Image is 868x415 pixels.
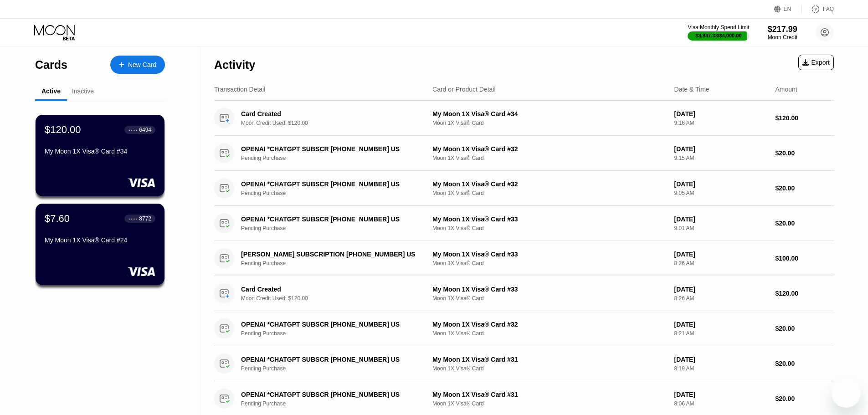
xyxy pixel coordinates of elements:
[241,251,418,258] div: [PERSON_NAME] SUBSCRIPTION [PHONE_NUMBER] US
[775,149,834,157] div: $20.00
[432,356,667,363] div: My Moon 1X Visa® Card #31
[784,6,791,12] div: EN
[432,225,667,231] div: Moon 1X Visa® Card
[432,110,667,118] div: My Moon 1X Visa® Card #34
[768,25,797,41] div: $217.99Moon Credit
[214,171,834,206] div: OPENAI *CHATGPT SUBSCR [PHONE_NUMBER] USPending PurchaseMy Moon 1X Visa® Card #32Moon 1X Visa® Ca...
[674,391,768,398] div: [DATE]
[45,148,155,155] div: My Moon 1X Visa® Card #34
[768,34,797,41] div: Moon Credit
[674,120,768,126] div: 9:16 AM
[214,311,834,346] div: OPENAI *CHATGPT SUBSCR [PHONE_NUMBER] USPending PurchaseMy Moon 1X Visa® Card #32Moon 1X Visa® Ca...
[241,286,418,293] div: Card Created
[775,114,834,122] div: $120.00
[674,225,768,231] div: 9:01 AM
[139,215,151,222] div: 8772
[45,236,155,244] div: My Moon 1X Visa® Card #24
[775,395,834,402] div: $20.00
[432,145,667,153] div: My Moon 1X Visa® Card #32
[45,213,70,225] div: $7.60
[241,260,431,266] div: Pending Purchase
[432,391,667,398] div: My Moon 1X Visa® Card #31
[72,87,94,95] div: Inactive
[674,260,768,266] div: 8:26 AM
[36,115,164,196] div: $120.00● ● ● ●6494My Moon 1X Visa® Card #34
[432,321,667,328] div: My Moon 1X Visa® Card #32
[432,120,667,126] div: Moon 1X Visa® Card
[674,321,768,328] div: [DATE]
[775,255,834,262] div: $100.00
[775,86,797,93] div: Amount
[45,124,81,136] div: $120.00
[768,25,797,34] div: $217.99
[798,55,834,70] div: Export
[36,204,164,285] div: $7.60● ● ● ●8772My Moon 1X Visa® Card #24
[128,61,156,69] div: New Card
[432,180,667,188] div: My Moon 1X Visa® Card #32
[241,145,418,153] div: OPENAI *CHATGPT SUBSCR [PHONE_NUMBER] US
[241,356,418,363] div: OPENAI *CHATGPT SUBSCR [PHONE_NUMBER] US
[674,400,768,407] div: 8:06 AM
[214,136,834,171] div: OPENAI *CHATGPT SUBSCR [PHONE_NUMBER] USPending PurchaseMy Moon 1X Visa® Card #32Moon 1X Visa® Ca...
[128,128,138,131] div: ● ● ● ●
[241,391,418,398] div: OPENAI *CHATGPT SUBSCR [PHONE_NUMBER] US
[832,379,861,408] iframe: Button to launch messaging window, conversation in progress
[432,330,667,337] div: Moon 1X Visa® Card
[432,295,667,302] div: Moon 1X Visa® Card
[823,6,834,12] div: FAQ
[775,220,834,227] div: $20.00
[802,5,834,14] div: FAQ
[241,321,418,328] div: OPENAI *CHATGPT SUBSCR [PHONE_NUMBER] US
[35,58,67,72] div: Cards
[674,365,768,372] div: 8:19 AM
[674,190,768,196] div: 9:05 AM
[674,295,768,302] div: 8:26 AM
[241,190,431,196] div: Pending Purchase
[241,120,431,126] div: Moon Credit Used: $120.00
[432,155,667,161] div: Moon 1X Visa® Card
[214,101,834,136] div: Card CreatedMoon Credit Used: $120.00My Moon 1X Visa® Card #34Moon 1X Visa® Card[DATE]9:16 AM$120.00
[775,360,834,367] div: $20.00
[139,127,151,133] div: 6494
[241,295,431,302] div: Moon Credit Used: $120.00
[674,330,768,337] div: 8:21 AM
[688,24,749,31] div: Visa Monthly Spend Limit
[241,365,431,372] div: Pending Purchase
[674,251,768,258] div: [DATE]
[674,155,768,161] div: 9:15 AM
[432,215,667,223] div: My Moon 1X Visa® Card #33
[214,206,834,241] div: OPENAI *CHATGPT SUBSCR [PHONE_NUMBER] USPending PurchaseMy Moon 1X Visa® Card #33Moon 1X Visa® Ca...
[674,86,709,93] div: Date & Time
[432,86,496,93] div: Card or Product Detail
[432,400,667,407] div: Moon 1X Visa® Card
[674,286,768,293] div: [DATE]
[241,110,418,118] div: Card Created
[214,276,834,311] div: Card CreatedMoon Credit Used: $120.00My Moon 1X Visa® Card #33Moon 1X Visa® Card[DATE]8:26 AM$120.00
[802,59,830,66] div: Export
[432,251,667,258] div: My Moon 1X Visa® Card #33
[110,56,165,74] div: New Card
[775,184,834,192] div: $20.00
[674,356,768,363] div: [DATE]
[688,24,749,41] div: Visa Monthly Spend Limit$3,847.33/$4,000.00
[696,33,742,38] div: $3,847.33 / $4,000.00
[241,400,431,407] div: Pending Purchase
[214,241,834,276] div: [PERSON_NAME] SUBSCRIPTION [PHONE_NUMBER] USPending PurchaseMy Moon 1X Visa® Card #33Moon 1X Visa...
[128,217,138,220] div: ● ● ● ●
[432,365,667,372] div: Moon 1X Visa® Card
[214,346,834,381] div: OPENAI *CHATGPT SUBSCR [PHONE_NUMBER] USPending PurchaseMy Moon 1X Visa® Card #31Moon 1X Visa® Ca...
[674,110,768,118] div: [DATE]
[674,145,768,153] div: [DATE]
[432,286,667,293] div: My Moon 1X Visa® Card #33
[214,86,265,93] div: Transaction Detail
[241,330,431,337] div: Pending Purchase
[674,215,768,223] div: [DATE]
[241,225,431,231] div: Pending Purchase
[241,155,431,161] div: Pending Purchase
[241,215,418,223] div: OPENAI *CHATGPT SUBSCR [PHONE_NUMBER] US
[41,87,61,95] div: Active
[775,290,834,297] div: $120.00
[775,325,834,332] div: $20.00
[214,58,255,72] div: Activity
